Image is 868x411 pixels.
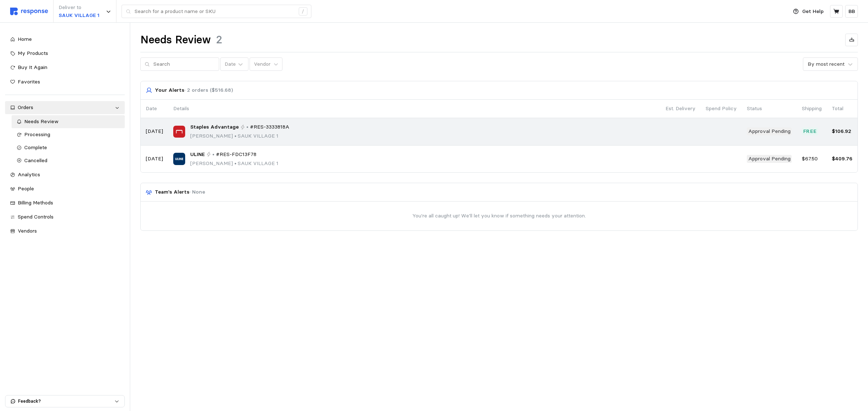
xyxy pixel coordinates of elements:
[808,60,844,68] div: By most recent
[190,189,205,195] span: · None
[5,168,125,181] a: Analytics
[706,105,737,113] p: Spend Policy
[12,141,125,154] a: Complete
[140,33,211,47] h1: Needs Review
[250,57,282,71] button: Vendor
[135,5,295,18] input: Search for a product name or SKU
[24,157,47,164] span: Cancelled
[5,395,124,407] button: Feedback?
[5,75,125,88] a: Favorites
[5,196,125,209] a: Billing Methods
[5,182,125,195] a: People
[748,127,791,135] p: Approval Pending
[5,211,125,224] a: Spend Controls
[184,87,233,93] span: · 2 orders ($516.68)
[155,86,233,94] p: Your Alerts
[845,5,858,18] button: BB
[190,151,205,159] span: ULINE
[246,123,248,131] p: •
[832,155,852,163] p: $409.76
[18,398,114,404] p: Feedback?
[803,127,817,135] p: Free
[747,105,792,113] p: Status
[146,127,163,135] p: [DATE]
[18,36,32,42] span: Home
[146,105,163,113] p: Date
[225,60,236,68] div: Date
[146,155,163,163] p: [DATE]
[5,101,125,114] a: Orders
[233,160,238,166] span: •
[789,5,828,18] button: Get Help
[190,160,278,168] p: [PERSON_NAME] SAUK VILLAGE 1
[5,61,125,74] a: Buy It Again
[24,131,50,138] span: Processing
[10,8,48,15] img: svg%3e
[153,58,215,71] input: Search
[190,123,239,131] span: Staples Advantage
[18,213,54,220] span: Spend Controls
[12,154,125,167] a: Cancelled
[832,105,852,113] p: Total
[212,151,214,159] p: •
[155,188,205,196] p: Team's Alerts
[848,8,855,16] p: BB
[12,128,125,141] a: Processing
[18,185,34,192] span: People
[12,115,125,128] a: Needs Review
[173,105,655,113] p: Details
[802,105,822,113] p: Shipping
[18,104,112,112] div: Orders
[5,33,125,46] a: Home
[18,50,48,56] span: My Products
[254,60,271,68] p: Vendor
[24,118,59,125] span: Needs Review
[250,123,289,131] span: #RES-3333818A
[802,8,824,16] p: Get Help
[665,105,695,113] p: Est. Delivery
[216,33,222,47] h1: 2
[18,228,37,234] span: Vendors
[59,12,99,20] p: SAUK VILLAGE 1
[748,155,791,163] p: Approval Pending
[299,7,307,16] div: /
[59,4,99,12] p: Deliver to
[802,155,822,163] p: $67.50
[233,133,238,139] span: •
[24,144,47,151] span: Complete
[173,153,185,165] img: ULINE
[832,127,852,135] p: $106.92
[18,64,47,70] span: Buy It Again
[173,126,185,138] img: Staples Advantage
[5,47,125,60] a: My Products
[18,171,40,178] span: Analytics
[190,132,289,140] p: [PERSON_NAME] SAUK VILLAGE 1
[216,151,256,159] span: #RES-FDC13F78
[18,199,53,206] span: Billing Methods
[5,225,125,238] a: Vendors
[18,78,40,85] span: Favorites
